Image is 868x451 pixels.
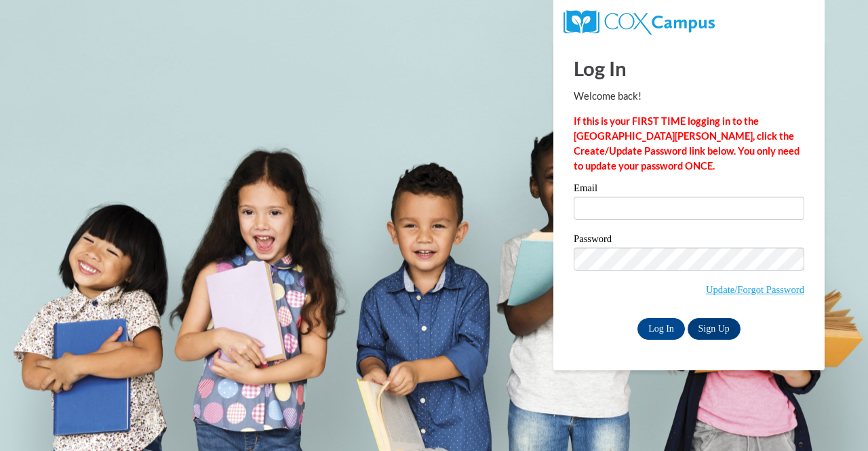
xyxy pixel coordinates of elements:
[564,10,715,35] img: COX Campus
[574,234,804,248] label: Password
[637,318,685,340] input: Log In
[574,89,804,104] p: Welcome back!
[574,115,800,172] strong: If this is your FIRST TIME logging in to the [GEOGRAPHIC_DATA][PERSON_NAME], click the Create/Upd...
[564,16,715,27] a: COX Campus
[574,183,804,197] label: Email
[688,318,741,340] a: Sign Up
[574,54,804,82] h1: Log In
[706,284,804,295] a: Update/Forgot Password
